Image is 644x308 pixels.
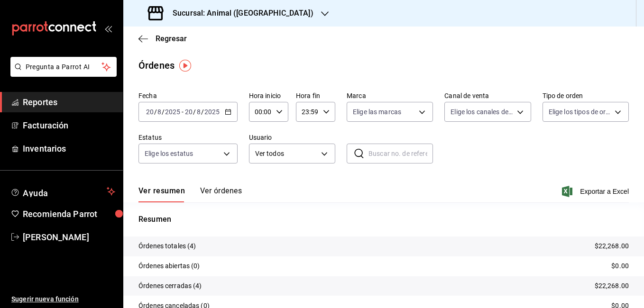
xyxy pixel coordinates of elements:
span: / [193,108,196,116]
button: Exportar a Excel [564,186,629,197]
button: open_drawer_menu [104,25,112,32]
div: navigation tabs [138,186,242,202]
label: Estatus [138,134,238,141]
h3: Sucursal: Animal ([GEOGRAPHIC_DATA]) [165,8,313,19]
label: Tipo de orden [543,92,629,99]
div: Órdenes [138,58,175,72]
img: Tooltip marker [179,60,191,72]
label: Marca [347,92,433,99]
p: $22,268.00 [595,241,629,251]
input: Buscar no. de referencia [368,144,433,163]
span: - [182,108,184,116]
input: ---- [204,108,220,116]
p: Órdenes abiertas (0) [138,261,200,271]
span: Ver todos [255,149,318,159]
span: Facturación [23,119,115,132]
span: Reportes [23,96,115,109]
label: Hora inicio [249,92,288,99]
button: Pregunta a Parrot AI [10,57,117,77]
label: Fecha [138,92,238,99]
p: Órdenes totales (4) [138,241,196,251]
span: [PERSON_NAME] [23,231,115,244]
input: -- [157,108,162,116]
span: / [154,108,157,116]
button: Ver resumen [138,186,185,202]
span: Elige las marcas [353,107,401,117]
span: Pregunta a Parrot AI [26,62,102,72]
span: Inventarios [23,142,115,155]
span: Elige los tipos de orden [549,107,611,117]
span: Recomienda Parrot [23,208,115,220]
button: Regresar [138,34,187,43]
span: Elige los canales de venta [451,107,513,117]
span: Ayuda [23,186,103,197]
span: / [201,108,204,116]
label: Hora fin [296,92,335,99]
span: / [162,108,165,116]
span: Elige los estatus [145,149,193,158]
label: Canal de venta [444,92,531,99]
button: Ver órdenes [200,186,242,202]
a: Pregunta a Parrot AI [7,69,117,79]
p: $22,268.00 [595,281,629,291]
p: Resumen [138,214,629,225]
p: $0.00 [611,261,629,271]
input: ---- [165,108,181,116]
span: Regresar [156,34,187,43]
label: Usuario [249,134,335,141]
p: Órdenes cerradas (4) [138,281,202,291]
span: Sugerir nueva función [11,294,115,304]
input: -- [196,108,201,116]
input: -- [146,108,154,116]
input: -- [184,108,193,116]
